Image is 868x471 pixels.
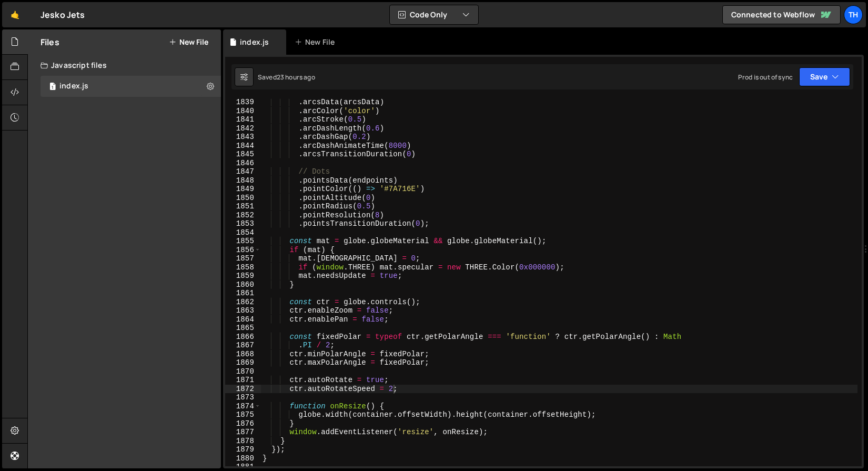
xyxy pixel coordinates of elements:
div: 1860 [225,280,261,289]
button: New File [169,38,208,46]
div: 1840 [225,107,261,116]
button: Save [799,67,850,86]
div: 1877 [225,428,261,437]
div: index.js [59,82,88,91]
div: 1880 [225,454,261,463]
div: 23 hours ago [277,73,315,82]
div: Jesko Jets [41,8,85,21]
div: 1873 [225,393,261,402]
div: 1878 [225,437,261,446]
div: 1879 [225,445,261,454]
div: 1849 [225,185,261,194]
span: 1 [49,83,56,92]
div: 16759/45776.js [41,76,221,97]
div: 1851 [225,202,261,211]
div: 1852 [225,211,261,220]
div: 1842 [225,124,261,133]
div: Prod is out of sync [738,73,793,82]
div: Javascript files [28,55,221,76]
div: 1867 [225,341,261,350]
div: 1854 [225,228,261,237]
div: 1874 [225,402,261,411]
div: 1857 [225,254,261,263]
div: 1872 [225,385,261,394]
div: 1841 [225,115,261,124]
div: 1863 [225,306,261,315]
div: 1858 [225,263,261,272]
div: index.js [240,37,269,47]
div: 1862 [225,298,261,307]
div: 1871 [225,376,261,385]
h2: Files [41,36,59,48]
div: 1865 [225,324,261,333]
div: 1844 [225,142,261,151]
div: 1864 [225,315,261,324]
button: Code Only [390,5,478,24]
div: 1870 [225,367,261,376]
div: New File [295,37,339,47]
div: Saved [258,73,315,82]
div: 1850 [225,194,261,203]
div: 1847 [225,167,261,176]
div: 1846 [225,159,261,168]
div: 1856 [225,246,261,255]
a: Th [844,5,863,24]
div: 1855 [225,237,261,246]
a: 🤙 [2,2,28,27]
div: 1875 [225,410,261,419]
div: 1866 [225,333,261,342]
div: 1848 [225,176,261,185]
div: 1859 [225,272,261,280]
div: 1861 [225,289,261,298]
div: 1853 [225,219,261,228]
div: 1876 [225,419,261,428]
div: 1845 [225,150,261,159]
div: 1839 [225,98,261,107]
a: Connected to Webflow [722,5,841,24]
div: 1868 [225,350,261,359]
div: 1869 [225,358,261,367]
div: 1843 [225,133,261,142]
